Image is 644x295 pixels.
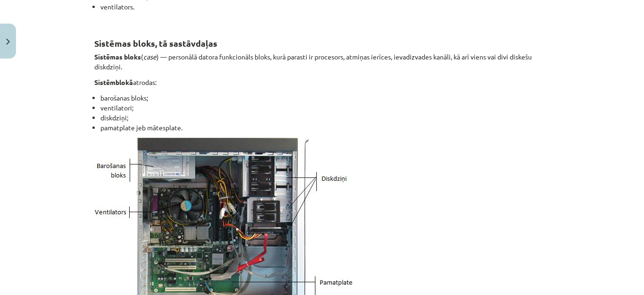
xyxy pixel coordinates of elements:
em: case [143,52,157,61]
strong: Sistēmas bloks, tā sastāvdaļas [94,38,217,49]
strong: Sistēmas bloks [94,52,141,61]
strong: Sistēmblokā [94,78,133,86]
li: ventilators. [100,2,550,22]
li: barošanas bloks; [100,93,550,103]
img: icon-close-lesson-0947bae3869378f0d4975bcd49f059093ad1ed9edebbc8119c70593378902aed.svg [6,39,10,45]
li: diskdziņi; [100,113,550,123]
li: pamatplate jeb mātesplate. [100,123,550,133]
li: ventilatori; [100,103,550,113]
p: ( ) — personālā datora funkcionāls bloks, kurā parasti ir procesors, atmiņas ierīces, ievadizvade... [94,52,550,72]
p: atrodas: [94,77,550,87]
